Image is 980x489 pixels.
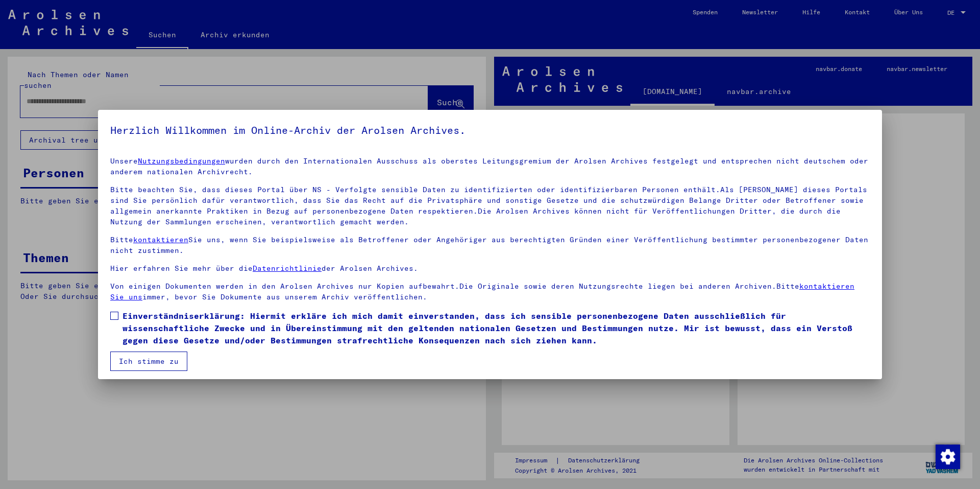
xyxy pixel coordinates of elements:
a: kontaktieren [133,235,188,244]
p: Bitte beachten Sie, dass dieses Portal über NS - Verfolgte sensible Daten zu identifizierten oder... [110,184,870,227]
a: Datenrichtlinie [253,264,322,273]
h5: Herzlich Willkommen im Online-Archiv der Arolsen Archives. [110,122,870,138]
p: Unsere wurden durch den Internationalen Ausschuss als oberstes Leitungsgremium der Arolsen Archiv... [110,156,870,177]
span: Einverständniserklärung: Hiermit erkläre ich mich damit einverstanden, dass ich sensible personen... [122,310,870,346]
p: Hier erfahren Sie mehr über die der Arolsen Archives. [110,263,870,274]
a: Nutzungsbedingungen [138,156,225,166]
p: Bitte Sie uns, wenn Sie beispielsweise als Betroffener oder Angehöriger aus berechtigten Gründen ... [110,235,870,256]
p: Von einigen Dokumenten werden in den Arolsen Archives nur Kopien aufbewahrt.Die Originale sowie d... [110,281,870,302]
img: Zustimmung ändern [936,445,960,469]
button: Ich stimme zu [110,352,187,371]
